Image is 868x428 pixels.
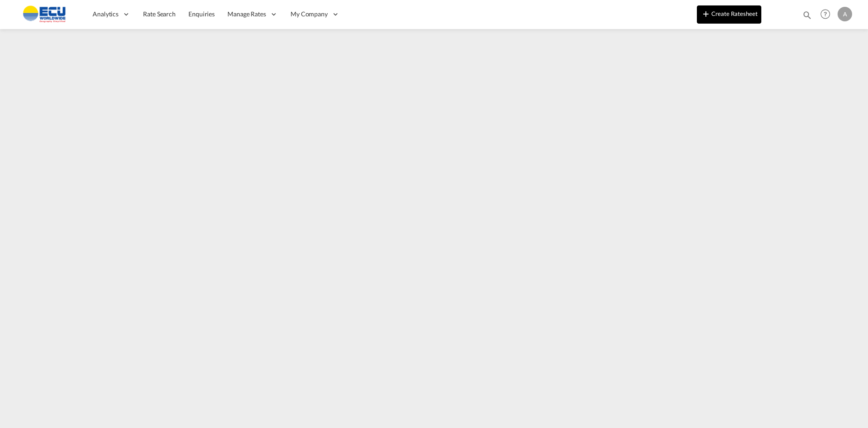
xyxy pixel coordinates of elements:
span: Rate Search [143,10,176,18]
div: A [838,7,852,21]
div: Help [818,6,838,23]
span: Enquiries [188,10,215,18]
md-icon: icon-magnify [802,10,812,20]
md-icon: icon-plus 400-fg [700,8,711,19]
span: Help [818,6,833,22]
div: icon-magnify [802,10,812,24]
button: icon-plus 400-fgCreate Ratesheet [697,5,761,24]
span: My Company [291,10,328,19]
img: 6cccb1402a9411edb762cf9624ab9cda.png [14,4,75,25]
span: Analytics [93,10,118,19]
span: Manage Rates [227,10,266,19]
